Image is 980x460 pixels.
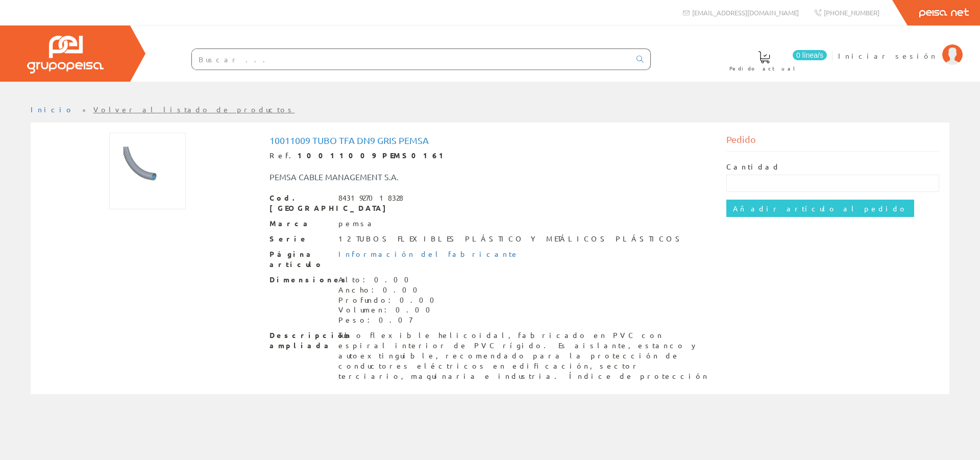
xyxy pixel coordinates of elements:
[338,305,440,315] div: Volumen: 0.00
[692,8,799,17] span: [EMAIL_ADDRESS][DOMAIN_NAME]
[338,193,403,203] div: 8431927018328
[824,8,879,17] span: [PHONE_NUMBER]
[269,275,331,285] span: Dimensiones
[269,151,711,161] div: Ref.
[838,42,963,52] a: Iniciar sesión
[338,219,376,229] div: pemsa
[262,171,528,183] div: PEMSA CABLE MANAGEMENT S.A.
[338,330,711,381] div: Tubo flexible helicoidal, fabricado en PVC con espiral interior de PVC rígido. Es aislante, estan...
[269,330,331,351] span: Descripción ampliada
[269,193,331,213] span: Cod. [GEOGRAPHIC_DATA]
[726,162,780,172] label: Cantidad
[338,249,519,258] a: Información del fabricante
[298,151,448,160] strong: 10011009 PEMS0161
[269,234,331,244] span: Serie
[269,135,711,146] h1: 10011009 Tubo Tfa Dn9 Gris Pemsa
[109,133,186,209] img: Foto artículo 10011009 Tubo Tfa Dn9 Gris Pemsa (150x150)
[838,51,937,61] span: Iniciar sesión
[192,49,630,69] input: Buscar ...
[338,275,440,285] div: Alto: 0.00
[726,200,914,217] input: Añadir artículo al pedido
[338,234,684,244] div: 12 TUBOS FLEXIBLES PLÁSTICO Y METÁLICOS PLÁSTICOS
[269,219,331,229] span: Marca
[726,133,940,152] div: Pedido
[93,105,295,114] a: Volver al listado de productos
[338,295,440,305] div: Profundo: 0.00
[31,105,74,114] a: Inicio
[338,285,440,295] div: Ancho: 0.00
[27,36,104,74] img: Grupo Peisa
[729,63,799,74] span: Pedido actual
[269,249,331,270] span: Página artículo
[338,315,440,325] div: Peso: 0.07
[793,50,827,60] span: 0 línea/s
